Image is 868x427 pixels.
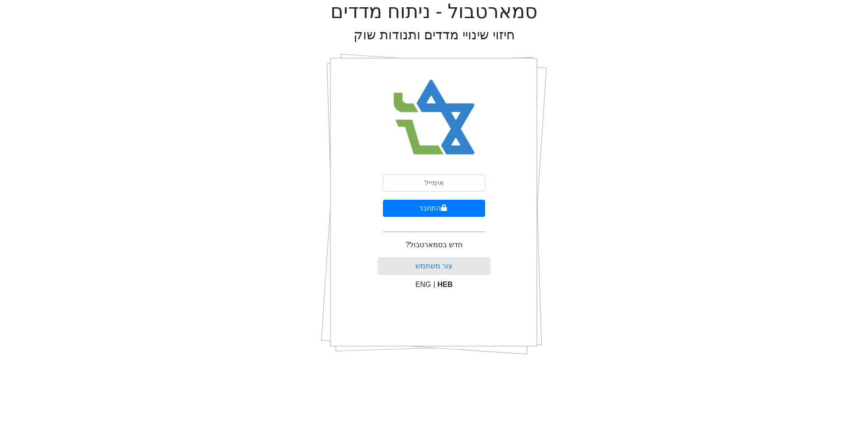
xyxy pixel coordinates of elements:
input: אימייל [383,174,485,192]
button: צור משתמש [378,258,491,275]
span: | [433,281,435,288]
span: HEB [438,281,453,288]
img: Smart Bull [385,68,483,167]
button: התחבר [383,200,485,217]
h2: חיזוי שינויי מדדים ותנודות שוק [354,27,515,43]
p: חדש בסמארטבול? [406,239,462,250]
a: צור משתמש [415,262,453,270]
span: ENG [415,281,431,288]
